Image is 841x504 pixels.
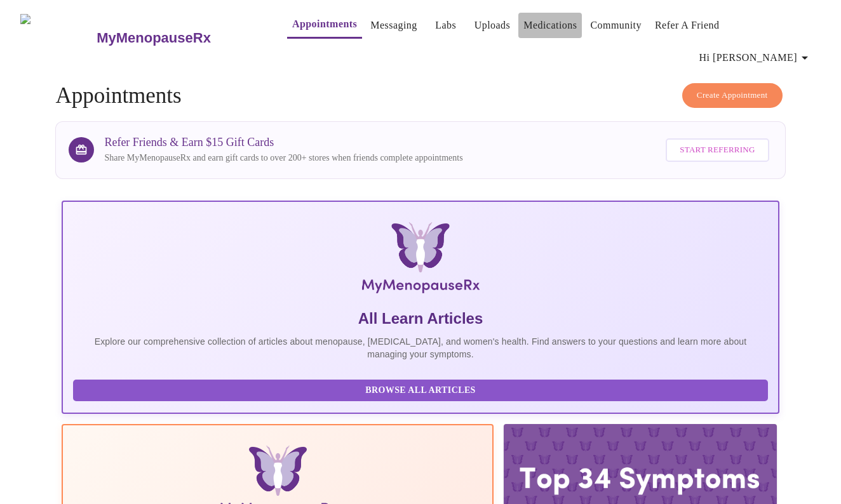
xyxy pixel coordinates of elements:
h3: MyMenopauseRx [97,30,211,46]
a: Uploads [474,17,511,34]
button: Create Appointment [682,83,783,108]
a: Labs [435,17,456,34]
img: MyMenopauseRx Logo [20,14,95,62]
a: MyMenopauseRx [95,16,262,60]
img: MyMenopauseRx Logo [181,222,660,298]
button: Appointments [287,11,362,39]
button: Hi [PERSON_NAME] [694,45,817,70]
button: Labs [426,13,466,38]
a: Browse All Articles [73,384,770,395]
p: Explore our comprehensive collection of articles about menopause, [MEDICAL_DATA], and women's hea... [73,335,767,361]
button: Messaging [365,13,422,38]
a: Refer a Friend [655,17,720,34]
button: Medications [518,13,582,38]
h3: Refer Friends & Earn $15 Gift Cards [104,136,462,149]
button: Start Referring [666,138,769,162]
a: Messaging [370,17,417,34]
span: Hi [PERSON_NAME] [699,49,812,67]
span: Start Referring [680,143,755,157]
span: Browse All Articles [86,383,755,399]
a: Community [590,17,642,34]
a: Medications [523,17,577,34]
span: Create Appointment [697,88,768,103]
button: Browse All Articles [73,380,767,402]
h4: Appointments [55,83,785,109]
p: Share MyMenopauseRx and earn gift cards to over 200+ stores when friends complete appointments [104,152,462,164]
h5: All Learn Articles [73,308,767,329]
a: Appointments [292,15,357,33]
button: Refer a Friend [650,13,725,38]
button: Community [585,13,647,38]
button: Uploads [469,13,516,38]
a: Start Referring [663,132,772,168]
